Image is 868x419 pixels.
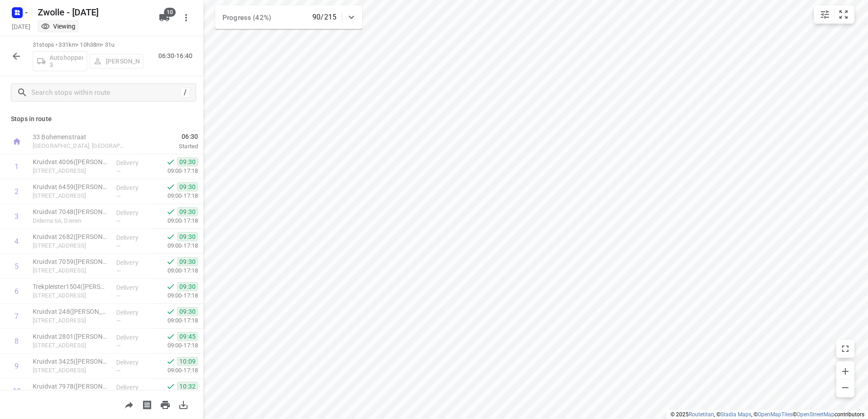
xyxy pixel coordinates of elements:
[15,237,19,246] div: 4
[177,207,198,216] span: 09:30
[33,141,127,151] p: [GEOGRAPHIC_DATA], [GEOGRAPHIC_DATA]
[33,266,109,275] p: Groenestraat 53-55, Rheden
[116,168,121,175] span: —
[177,282,198,291] span: 09:30
[222,14,271,22] span: Progress (42%)
[33,216,109,225] p: Diderna 6A, Dieren
[816,5,834,24] button: Map settings
[174,400,192,409] span: Download route
[166,232,175,241] svg: Done
[33,191,109,200] p: Ambachtstraat 20, Brummen
[116,308,150,317] p: Delivery
[138,132,198,141] span: 06:30
[15,287,19,296] div: 6
[33,132,127,141] p: 33 Bohemenstraat
[116,367,121,374] span: —
[177,257,198,266] span: 09:30
[15,212,19,221] div: 3
[33,241,109,250] p: Ooipoortstraat 22, Doesburg
[153,341,198,350] p: 09:00-17:18
[33,357,109,366] p: Kruidvat 3425(A.S. Watson - Actie Kruidvat)
[33,307,109,316] p: Kruidvat 248(A.S. Watson - Actie Kruidvat)
[158,51,196,61] p: 06:30-16:40
[177,232,198,241] span: 09:30
[156,400,174,409] span: Print route
[155,9,173,27] button: 10
[166,282,175,291] svg: Done
[33,157,109,166] p: Kruidvat 4006(A.S. Watson - Actie Kruidvat)
[177,332,198,341] span: 09:45
[166,357,175,366] svg: Done
[177,182,198,191] span: 09:30
[153,266,198,275] p: 09:00-17:18
[164,8,176,17] span: 10
[177,307,198,316] span: 09:30
[116,358,150,367] p: Delivery
[177,382,198,391] span: 10:32
[166,182,175,191] svg: Done
[312,12,336,23] p: 90/215
[116,268,121,274] span: —
[177,157,198,166] span: 09:30
[215,5,362,29] div: Progress (42%)90/215
[116,158,150,167] p: Delivery
[33,316,109,325] p: Hoofdstraat 226, Velp Gld
[180,88,190,97] div: /
[116,193,121,200] span: —
[33,182,109,191] p: Kruidvat 6459(A.S. Watson - Actie Kruidvat)
[33,341,109,350] p: [STREET_ADDRESS]
[758,411,793,418] a: OpenMapTiles
[153,166,198,175] p: 09:00-17:18
[116,183,150,192] p: Delivery
[797,411,834,418] a: OpenStreetMap
[41,22,75,31] div: Viewing
[138,142,198,151] p: Started
[116,342,121,349] span: —
[153,216,198,225] p: 09:00-17:18
[33,382,109,391] p: Kruidvat 7978(A.S. Watson - Actie Kruidvat)
[120,400,138,409] span: Share route
[153,291,198,300] p: 09:00-17:18
[33,232,109,241] p: Kruidvat 2682([PERSON_NAME] - Actie Kruidvat)
[15,262,19,271] div: 5
[33,332,109,341] p: Kruidvat 2801(A.S. Watson - Actie Kruidvat)
[177,357,198,366] span: 10:09
[116,218,121,224] span: —
[33,366,109,375] p: Utrechtseweg 108, Oosterbeek
[166,382,175,391] svg: Done
[153,191,198,200] p: 09:00-17:18
[116,243,121,249] span: —
[689,411,714,418] a: Routetitan
[33,207,109,216] p: Kruidvat 7048(A.S. Watson - Actie Kruidvat)
[166,332,175,341] svg: Done
[153,241,198,250] p: 09:00-17:18
[671,411,864,418] li: © 2025 , © , © © contributors
[814,5,854,24] div: small contained button group
[11,114,192,124] p: Stops in route
[116,383,150,392] p: Delivery
[116,233,150,242] p: Delivery
[33,41,143,49] p: 31 stops • 331km • 10h38m • 31u
[116,292,121,299] span: —
[15,162,19,171] div: 1
[33,282,109,291] p: Trekpleister1504(A.S. Watson - Actie Trekpleister)
[15,362,19,370] div: 9
[116,317,121,324] span: —
[15,312,19,321] div: 7
[166,257,175,266] svg: Done
[15,187,19,196] div: 2
[33,257,109,266] p: Kruidvat 7059([PERSON_NAME] - Actie Kruidvat)
[153,316,198,325] p: 09:00-17:18
[116,258,150,267] p: Delivery
[153,366,198,375] p: 09:00-17:18
[166,157,175,166] svg: Done
[31,86,180,100] input: Search stops within route
[138,400,156,409] span: Print shipping labels
[720,411,751,418] a: Stadia Maps
[33,166,109,175] p: Stuijvenburchstraat 141, Eerbeek
[166,307,175,316] svg: Done
[33,291,109,300] p: [STREET_ADDRESS]
[15,337,19,346] div: 8
[13,387,21,395] div: 10
[116,283,150,292] p: Delivery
